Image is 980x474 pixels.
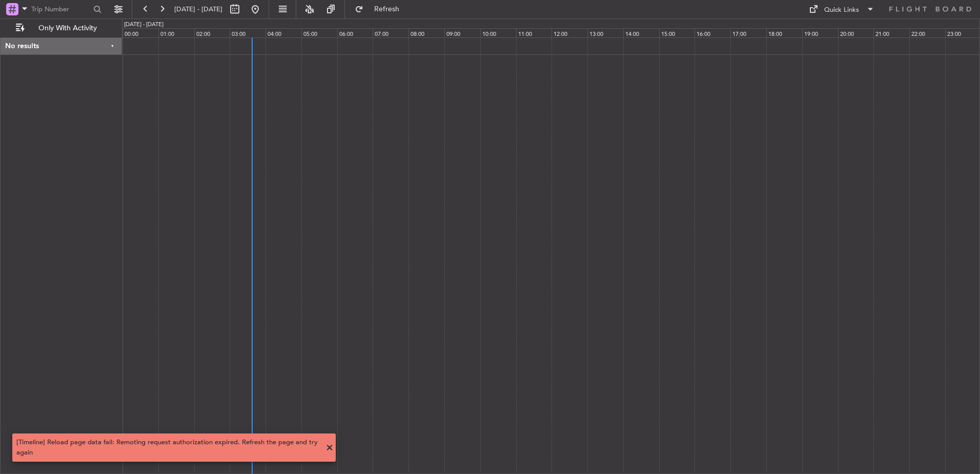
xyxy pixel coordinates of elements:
div: 22:00 [909,28,945,37]
div: 08:00 [409,28,444,37]
button: Refresh [350,1,412,17]
div: [DATE] - [DATE] [124,21,164,29]
div: 20:00 [838,28,874,37]
div: 18:00 [766,28,802,37]
div: 05:00 [301,28,337,37]
div: 15:00 [659,28,695,37]
div: 09:00 [444,28,480,37]
div: 11:00 [516,28,552,37]
div: 01:00 [158,28,194,37]
div: 12:00 [552,28,587,37]
span: Refresh [365,6,409,13]
div: 21:00 [873,28,909,37]
div: 03:00 [230,28,266,37]
div: 17:00 [730,28,766,37]
div: 13:00 [587,28,623,37]
div: 14:00 [623,28,659,37]
input: Trip Number [31,2,90,17]
div: [Timeline] Reload page data fail: Remoting request authorization expired. Refresh the page and tr... [16,438,320,458]
div: 04:00 [266,28,301,37]
div: 19:00 [802,28,838,37]
div: 10:00 [480,28,516,37]
div: 16:00 [695,28,730,37]
div: 00:00 [122,28,158,37]
div: 06:00 [337,28,373,37]
div: Quick Links [824,5,859,15]
div: 07:00 [373,28,409,37]
button: Quick Links [804,1,880,17]
button: Only With Activity [11,20,111,36]
div: 02:00 [194,28,230,37]
span: Only With Activity [27,25,108,32]
span: [DATE] - [DATE] [174,5,222,14]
